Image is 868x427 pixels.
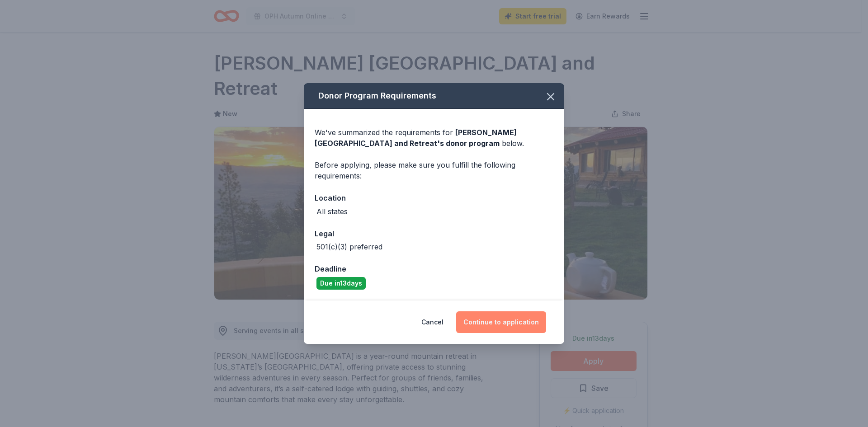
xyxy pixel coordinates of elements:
div: 501(c)(3) preferred [316,241,382,252]
button: Continue to application [456,311,546,333]
div: We've summarized the requirements for below. [315,127,553,149]
div: Location [315,192,553,204]
div: Legal [315,228,553,239]
div: All states [316,206,348,217]
div: Before applying, please make sure you fulfill the following requirements: [315,160,553,181]
div: Donor Program Requirements [304,83,564,109]
button: Cancel [421,311,443,333]
div: Deadline [315,263,553,275]
div: Due in 13 days [316,277,366,290]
